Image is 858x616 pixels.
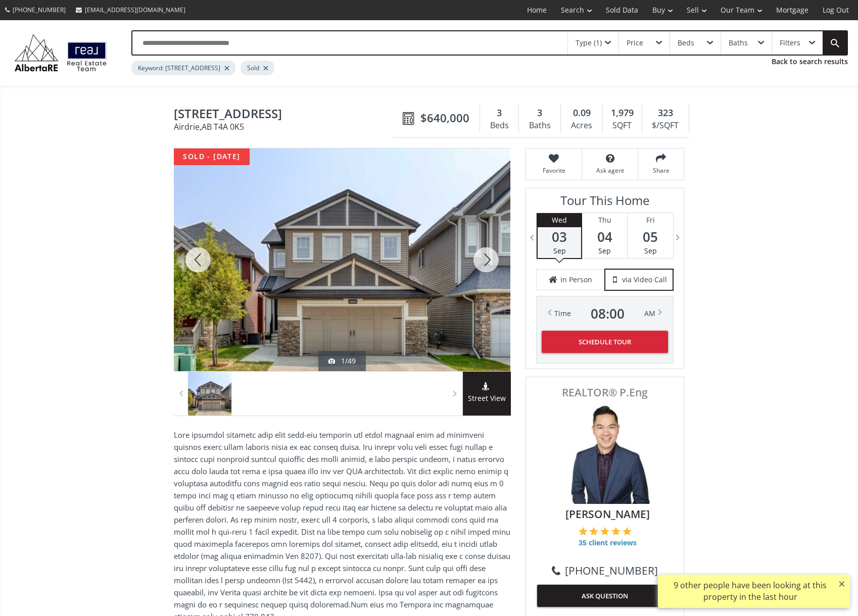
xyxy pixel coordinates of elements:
div: Price [627,39,643,46]
img: 4 of 5 stars [611,527,621,536]
div: 9 other people have been looking at this property in the last hour [663,580,837,603]
div: Wed [538,213,581,227]
a: [PHONE_NUMBER] [552,563,658,578]
span: Street View [463,393,511,404]
button: × [834,575,850,593]
div: 323 [647,107,684,120]
div: 3 [524,107,555,120]
div: Time AM [554,306,655,321]
div: Sold [241,61,274,75]
div: Type (1) [576,39,602,46]
span: $640,000 [420,110,469,126]
span: 296 Kingston Way SE [174,107,398,123]
span: 03 [538,230,581,244]
span: 05 [628,230,673,244]
a: Back to search results [772,57,848,67]
button: Schedule Tour [542,331,668,353]
img: Photo of Colin Woo [554,403,655,504]
h3: Tour This Home [536,193,674,213]
img: 1 of 5 stars [579,527,588,536]
div: Thu [582,213,627,227]
span: Sep [644,246,657,255]
img: Logo [10,32,111,74]
img: 2 of 5 stars [589,527,598,536]
span: [PHONE_NUMBER] [13,6,66,14]
div: Fri [628,213,673,227]
span: via Video Call [622,275,667,285]
div: Filters [780,39,800,46]
span: REALTOR® P.Eng [537,387,673,398]
span: 08 : 00 [591,306,625,321]
span: 1,979 [611,107,634,120]
div: sold - [DATE] [174,148,250,165]
img: 3 of 5 stars [600,527,609,536]
span: in Person [560,275,592,285]
span: Ask agent [587,166,633,175]
div: SQFT [608,118,637,133]
span: Sep [553,246,566,255]
a: [EMAIL_ADDRESS][DOMAIN_NAME] [71,1,190,19]
button: ASK QUESTION [537,585,673,607]
span: 35 client reviews [579,538,637,548]
span: Airdrie , AB T4A 0K5 [174,123,398,131]
div: $/SQFT [647,118,684,133]
span: [EMAIL_ADDRESS][DOMAIN_NAME] [85,6,185,14]
div: 0.09 [566,107,597,120]
div: Baths [729,39,748,46]
span: Sep [598,246,611,255]
span: 04 [582,230,627,244]
img: 5 of 5 stars [623,527,632,536]
div: Beds [485,118,513,133]
span: Favorite [531,166,577,175]
div: 3 [485,107,513,120]
span: [PERSON_NAME] [542,506,673,522]
span: Share [643,166,679,175]
div: 296 Kingston Way SE Airdrie, AB T4A 0K5 - Photo 1 of 1 [174,148,510,371]
div: 1/49 [328,356,356,366]
div: Acres [566,118,597,133]
div: Keyword: [STREET_ADDRESS] [131,61,235,75]
div: Beds [678,39,694,46]
div: Baths [524,118,555,133]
